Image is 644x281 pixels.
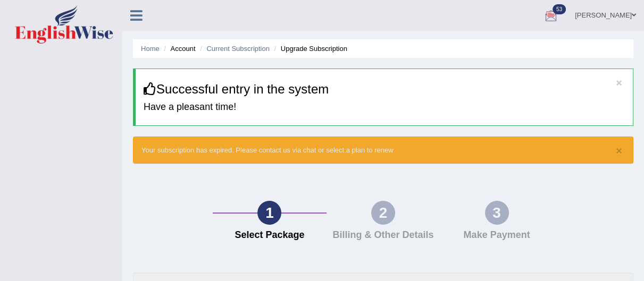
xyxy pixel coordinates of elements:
div: 3 [485,201,509,225]
li: Account [161,44,195,54]
a: Home [141,45,160,53]
div: Your subscription has expired. Please contact us via chat or select a plan to renew [133,137,633,164]
button: × [616,145,622,156]
h4: Select Package [218,230,321,241]
span: 53 [553,4,566,14]
div: 2 [371,201,395,225]
h4: Billing & Other Details [332,230,435,241]
h4: Have a pleasant time! [144,102,625,113]
button: × [616,77,622,88]
div: 1 [257,201,281,225]
a: Current Subscription [206,45,270,53]
h4: Make Payment [445,230,548,241]
h3: Successful entry in the system [144,82,625,96]
li: Upgrade Subscription [272,44,347,54]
